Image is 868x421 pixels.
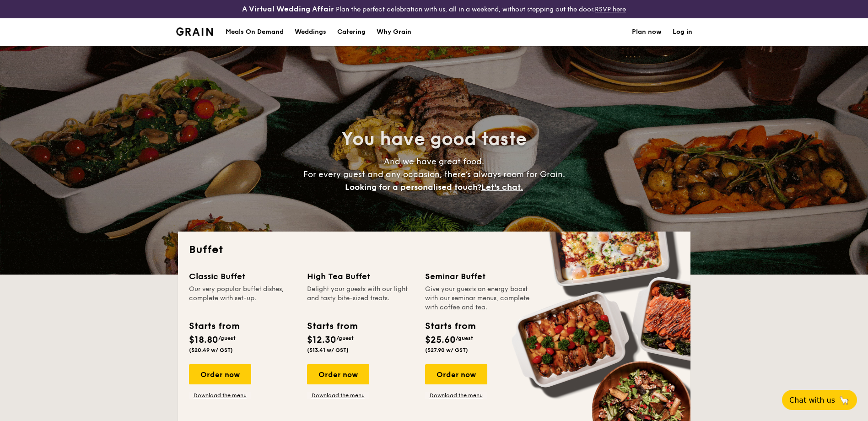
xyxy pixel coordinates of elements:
[839,395,850,405] span: 🦙
[189,285,296,312] div: Our very popular buffet dishes, complete with set-up.
[189,392,251,399] a: Download the menu
[189,243,679,257] h2: Buffet
[595,5,626,13] a: RSVP here
[425,319,475,333] div: Starts from
[481,182,523,192] span: Let's chat.
[226,18,284,46] div: Meals On Demand
[189,347,233,353] span: ($20.49 w/ GST)
[307,319,357,333] div: Starts from
[307,392,369,399] a: Download the menu
[289,18,332,46] a: Weddings
[189,270,296,283] div: Classic Buffet
[220,18,289,46] a: Meals On Demand
[425,270,532,283] div: Seminar Buffet
[673,18,692,46] a: Log in
[456,335,473,341] span: /guest
[425,285,532,312] div: Give your guests an energy boost with our seminar menus, complete with coffee and tea.
[425,364,487,384] div: Order now
[303,157,565,192] span: And we have great food. For every guest and any occasion, there’s always room for Grain.
[377,18,411,46] div: Why Grain
[789,396,835,405] span: Chat with us
[307,270,414,283] div: High Tea Buffet
[341,128,527,150] span: You have good taste
[171,4,698,15] div: Plan the perfect celebration with us, all in a weekend, without stepping out the door.
[632,18,662,46] a: Plan now
[425,392,487,399] a: Download the menu
[332,18,371,46] a: Catering
[218,335,236,341] span: /guest
[425,335,456,345] span: $25.60
[307,347,349,353] span: ($13.41 w/ GST)
[189,364,251,384] div: Order now
[295,18,326,46] div: Weddings
[337,18,366,46] h1: Catering
[307,335,336,345] span: $12.30
[189,319,239,333] div: Starts from
[176,27,213,36] a: Logotype
[307,285,414,312] div: Delight your guests with our light and tasty bite-sized treats.
[242,4,334,15] h4: A Virtual Wedding Affair
[307,364,369,384] div: Order now
[345,182,481,192] span: Looking for a personalised touch?
[371,18,417,46] a: Why Grain
[176,27,213,36] img: Grain
[336,335,354,341] span: /guest
[189,335,218,345] span: $18.80
[782,390,857,410] button: Chat with us🦙
[425,347,468,353] span: ($27.90 w/ GST)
